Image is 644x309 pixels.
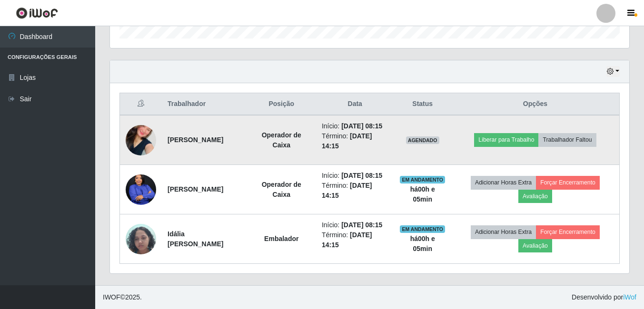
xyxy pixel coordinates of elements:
a: iWof [623,293,636,301]
li: Início: [322,171,388,181]
button: Adicionar Horas Extra [471,225,536,239]
span: AGENDADO [406,136,439,144]
button: Forçar Encerramento [536,176,600,189]
strong: [PERSON_NAME] [168,185,223,193]
span: © 2025 . [103,292,142,302]
li: Início: [322,220,388,230]
strong: há 00 h e 05 min [410,185,435,203]
span: EM ANDAMENTO [400,225,445,233]
time: [DATE] 08:15 [341,221,382,229]
li: Início: [322,121,388,131]
span: Desenvolvido por [572,292,636,302]
button: Avaliação [518,190,552,203]
li: Término: [322,181,388,201]
button: Adicionar Horas Extra [471,176,536,189]
strong: Idália [PERSON_NAME] [168,230,223,248]
li: Término: [322,230,388,250]
th: Posição [247,93,316,116]
img: 1745763746642.jpeg [126,219,156,259]
th: Trabalhador [162,93,247,116]
strong: Operador de Caixa [262,181,301,198]
button: Avaliação [518,239,552,252]
time: [DATE] 08:15 [341,172,382,179]
strong: [PERSON_NAME] [168,136,223,144]
th: Opções [451,93,620,116]
th: Data [316,93,394,116]
li: Término: [322,131,388,151]
time: [DATE] 08:15 [341,122,382,130]
span: IWOF [103,293,120,301]
img: 1693675362936.jpeg [126,113,156,167]
button: Liberar para Trabalho [474,133,538,146]
strong: Embalador [264,235,298,242]
strong: há 00 h e 05 min [410,235,435,252]
img: 1741977061779.jpeg [126,170,156,208]
button: Trabalhador Faltou [538,133,596,146]
strong: Operador de Caixa [262,131,301,149]
button: Forçar Encerramento [536,225,600,239]
th: Status [394,93,451,116]
img: CoreUI Logo [16,7,58,19]
span: EM ANDAMENTO [400,176,445,183]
